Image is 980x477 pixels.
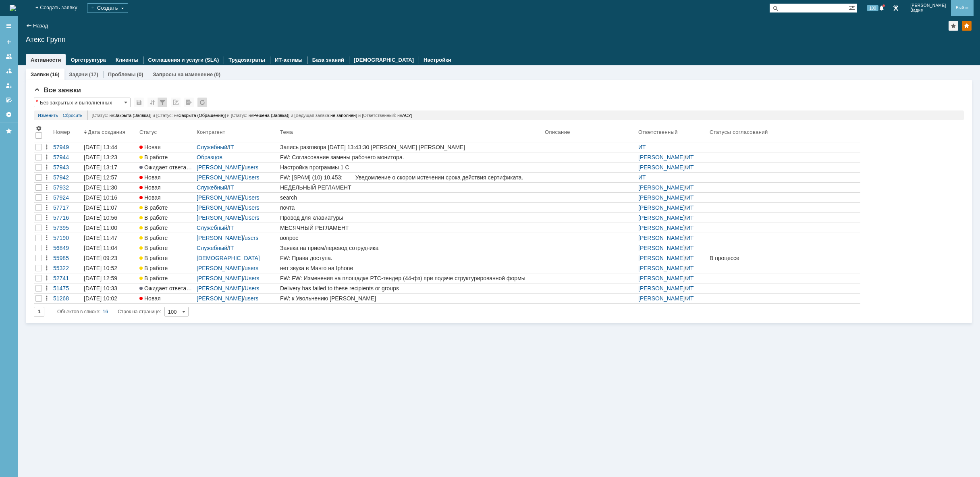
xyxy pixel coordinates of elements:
div: Действия [44,144,50,150]
div: [DATE] 10:16 [84,194,117,201]
a: Назад [33,23,48,29]
a: В работе [138,253,195,263]
a: users [245,265,258,271]
a: [DATE] 12:59 [82,273,138,283]
div: / [638,204,706,211]
a: Мои согласования [2,94,15,106]
div: 57395 [53,225,81,231]
span: Закрыта (Заявка) [114,113,150,118]
div: Действия [44,235,50,241]
a: Users [245,215,260,221]
span: Ожидает ответа контрагента [139,164,219,171]
a: [DEMOGRAPHIC_DATA] [354,57,414,63]
a: Новая [138,142,195,152]
div: / [197,245,277,251]
a: [DATE] 13:23 [82,152,138,162]
span: В работе [139,215,168,221]
div: Сохранить вид [134,98,144,107]
div: Действия [44,225,50,231]
a: 57949 [52,142,82,152]
a: В работе [138,263,195,273]
div: 55985 [53,255,81,261]
div: Контрагент [197,129,227,135]
a: Users [245,174,260,181]
a: нет звука в Манго на Iphone [278,263,543,273]
div: 57944 [53,154,81,160]
div: / [638,275,706,281]
div: Заявка на прием/перевод сотрудника [280,245,542,251]
a: В работе [138,203,195,212]
a: [PERSON_NAME] [197,235,243,241]
a: Образцов [PERSON_NAME] [197,154,243,167]
a: 57942 [52,173,82,182]
a: [PERSON_NAME] [197,164,243,171]
a: search [278,193,543,202]
a: В работе [138,273,195,283]
a: [DATE] 10:33 [82,283,138,293]
a: [PERSON_NAME] [638,225,685,231]
div: / [638,164,706,171]
div: FW: FW: Изменения на площадке РТС-тендер (44-фз) при подаче структурированной формы заявки [280,275,542,281]
a: ИТ [686,225,694,231]
a: [PERSON_NAME] [197,194,243,201]
a: [PERSON_NAME] [197,204,243,211]
div: / [197,144,277,150]
div: / [638,184,706,191]
div: почта [280,204,542,211]
a: 57943 [52,162,82,172]
th: Ответственный [637,123,708,142]
a: IT [229,225,234,231]
div: [DATE] 11:07 [84,204,117,211]
div: / [197,275,277,281]
th: Дата создания [82,123,138,142]
span: Новая [139,174,161,181]
a: 57924 [52,193,82,202]
a: FW: FW: Изменения на площадке РТС-тендер (44-фз) при подаче структурированной формы заявки [278,273,543,283]
a: [DATE] 11:30 [82,183,138,192]
div: / [197,174,277,181]
span: В работе [139,265,168,271]
span: В работе [139,275,168,281]
a: Клиенты [116,57,139,63]
a: [PERSON_NAME] [638,235,685,241]
div: 56849 [53,245,81,251]
div: / [197,164,277,171]
div: Экспорт списка [184,98,194,107]
div: 55322 [53,265,81,271]
div: Изменить домашнюю страницу [962,21,972,31]
div: Атекс Групп [26,35,972,44]
a: Сбросить [63,110,83,120]
a: Проблемы [108,71,136,77]
a: В работе [138,213,195,223]
a: [PERSON_NAME] [638,164,685,171]
a: [PERSON_NAME] [638,194,685,201]
a: Провод для клавиатуры [278,213,543,223]
div: Настройки списка отличаются от сохраненных в виде [36,99,38,104]
a: FW: Согласование замены рабочего монитора. [278,152,543,162]
div: / [638,215,706,221]
a: Delivery has failed to these recipients or groups [278,283,543,293]
span: Расширенный поиск [849,4,857,11]
a: 57716 [52,213,82,223]
div: Действия [44,184,50,191]
span: Новая [139,144,161,150]
span: В работе [139,235,168,241]
div: Действия [44,275,50,281]
a: [PERSON_NAME] [638,154,685,160]
a: Создать заявку [2,35,15,48]
div: Статусы согласований [710,129,769,135]
a: Служебный [197,245,227,251]
div: вопрос [280,235,542,241]
a: ИТ [686,164,694,171]
a: [DATE] 10:56 [82,213,138,223]
a: ИТ [686,295,694,302]
a: Служебный [197,184,227,191]
a: users [245,235,258,241]
div: Действия [44,204,50,211]
div: [DATE] 12:59 [84,275,117,281]
div: / [638,245,706,251]
a: Трудозатраты [228,57,265,63]
div: / [197,255,277,261]
a: 57932 [52,183,82,192]
div: Создать [87,3,128,13]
